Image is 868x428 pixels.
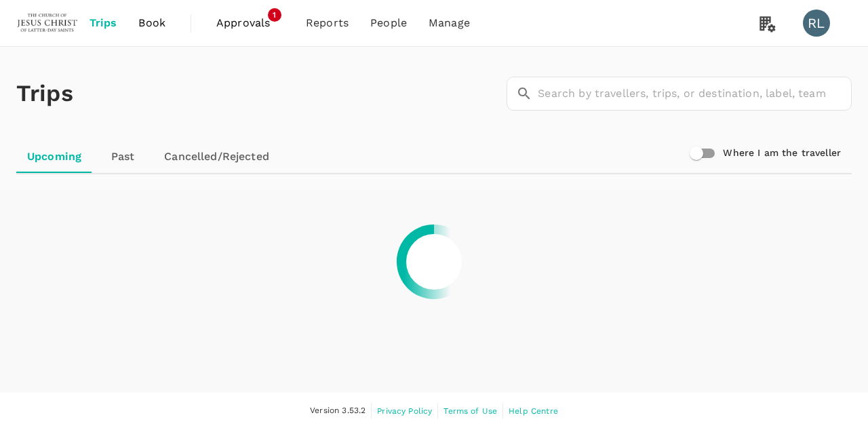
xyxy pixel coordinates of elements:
a: Past [92,140,153,173]
h6: Where I am the traveller [723,146,841,161]
span: Help Centre [509,406,558,416]
span: Version 3.53.2 [310,404,366,418]
a: Help Centre [509,404,558,419]
a: Terms of Use [443,404,497,419]
span: 1 [268,8,281,22]
div: RL [803,9,830,37]
img: The Malaysian Church of Jesus Christ of Latter-day Saints [16,8,79,38]
span: Approvals [216,15,284,31]
h1: Trips [16,47,73,140]
span: People [370,15,407,31]
span: Trips [90,15,117,31]
a: Privacy Policy [377,404,432,419]
span: Reports [306,15,349,31]
a: Cancelled/Rejected [153,140,280,173]
input: Search by travellers, trips, or destination, label, team [538,77,852,111]
a: Upcoming [16,140,92,173]
span: Privacy Policy [377,406,432,416]
span: Terms of Use [443,406,497,416]
span: Manage [429,15,470,31]
span: Book [138,15,165,31]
